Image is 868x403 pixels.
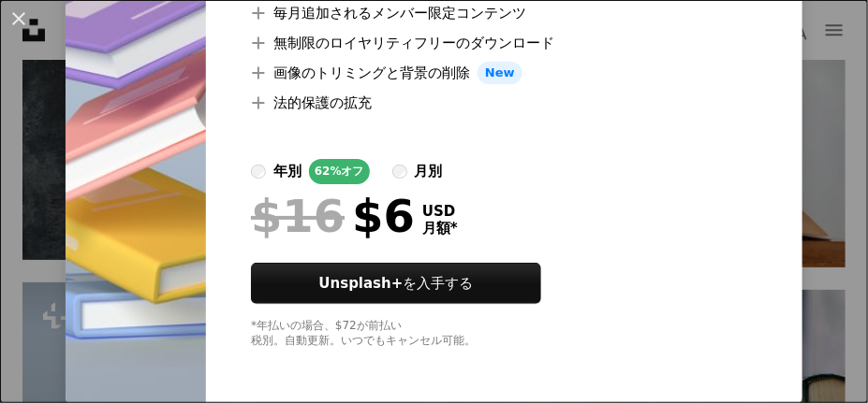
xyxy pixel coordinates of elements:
li: 毎月追加されるメンバー限定コンテンツ [251,2,758,24]
button: Unsplash+を入手する [251,263,541,304]
div: $6 [251,192,415,240]
li: 法的保護の拡充 [251,92,758,114]
span: USD [422,203,458,220]
span: New [478,62,522,84]
li: 無制限のロイヤリティフリーのダウンロード [251,32,758,54]
div: *年払いの場合、 $72 が前払い 税別。自動更新。いつでもキャンセル可能。 [251,319,758,349]
div: 62% オフ [309,159,370,184]
div: 年別 [273,160,302,182]
span: $16 [251,192,345,240]
input: 年別62%オフ [251,165,266,180]
div: 月別 [415,160,443,182]
li: 画像のトリミングと背景の削除 [251,62,758,84]
input: 月別 [392,165,407,180]
strong: Unsplash+ [319,275,404,292]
